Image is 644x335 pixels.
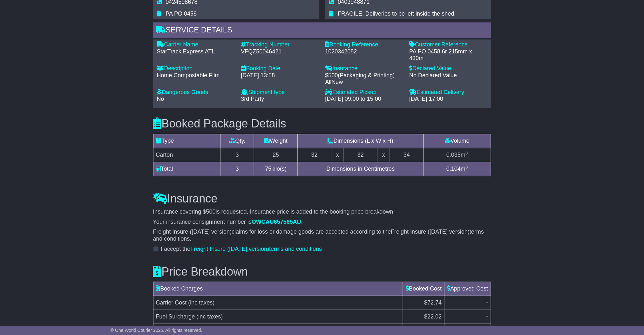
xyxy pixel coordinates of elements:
[252,219,301,225] span: OWCAU657565AU
[329,72,338,79] span: 500
[325,48,403,55] div: 1020342082
[157,89,235,96] div: Dangerous Goods
[298,162,424,176] td: Dimensions in Centimetres
[241,65,319,72] div: Booking Date
[220,134,254,148] td: Qty.
[188,299,215,306] span: (inc taxes)
[403,282,444,296] td: Booked Cost
[153,229,491,242] p: claims for loss or damage goods are accepted according to the terms and conditions.
[153,134,220,148] td: Type
[325,96,403,103] div: [DATE] 09:00 to 15:00
[486,299,488,306] span: -
[191,246,322,252] a: Freight Insure ([DATE] version)terms and conditions
[157,65,235,72] div: Description
[325,79,403,86] div: AllNew
[340,72,393,79] span: Packaging & Printing
[331,148,344,162] td: x
[298,148,331,162] td: 32
[298,134,424,148] td: Dimensions (L x W x H)
[465,165,468,169] sup: 3
[220,148,254,162] td: 3
[153,229,232,235] span: Freight Insure ([DATE] version)
[241,72,319,79] div: [DATE] 13:58
[338,10,456,17] span: FRAGILE. Deliveries to be left inside the shed.
[166,10,197,17] span: PA PO 0458
[410,96,487,103] div: [DATE] 17:00
[156,299,187,306] span: Carrier Cost
[377,148,390,162] td: x
[157,48,235,55] div: StarTrack Express ATL
[344,148,377,162] td: 32
[157,72,235,79] div: Home Compostable Film
[410,89,487,96] div: Estimated Delivery
[161,246,322,253] label: I accept the
[157,96,164,102] span: No
[391,229,470,235] span: Freight Insure ([DATE] version)
[153,192,491,205] h3: Insurance
[191,246,269,252] span: Freight Insure ([DATE] version)
[465,151,468,155] sup: 3
[265,166,271,172] span: 75
[424,134,491,148] td: Volume
[111,328,202,333] span: © One World Courier 2025. All rights reserved.
[486,313,488,320] span: -
[424,162,491,176] td: m
[446,166,461,172] span: 0.104
[153,148,220,162] td: Carton
[410,48,487,62] div: PA PO 0458 6r 215mm x 430m
[424,148,491,162] td: m
[410,65,487,72] div: Declared Value
[390,148,424,162] td: 34
[410,41,487,48] div: Customer Reference
[156,313,195,320] span: Fuel Surcharge
[157,41,235,48] div: Carrier Name
[241,48,319,55] div: VFQZ50046421
[446,152,461,158] span: 0.035
[153,282,403,296] td: Booked Charges
[325,89,403,96] div: Estimated Pickup
[424,299,442,306] span: $72.74
[254,162,298,176] td: kilo(s)
[325,41,403,48] div: Booking Reference
[241,41,319,48] div: Tracking Number
[153,162,220,176] td: Total
[153,22,491,39] div: Service Details
[254,134,298,148] td: Weight
[153,265,491,278] h3: Price Breakdown
[424,313,442,320] span: $22.02
[325,72,403,86] div: $ ( )
[153,209,491,215] p: Insurance covering $ is requested. Insurance price is added to the booking price breakdown.
[197,313,223,320] span: (inc taxes)
[206,209,216,215] span: 500
[241,89,319,96] div: Shipment type
[153,219,491,226] p: Your insurance consignment number is .
[153,117,491,130] h3: Booked Package Details
[241,96,264,102] span: 3rd Party
[325,65,403,72] div: Insurance
[220,162,254,176] td: 3
[254,148,298,162] td: 25
[410,72,487,79] div: No Declared Value
[444,282,491,296] td: Approved Cost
